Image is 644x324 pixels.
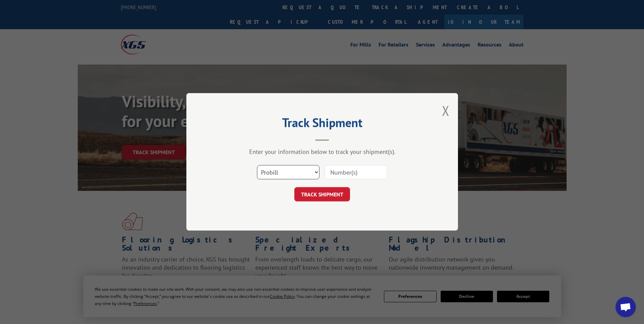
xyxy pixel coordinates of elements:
input: Number(s) [325,165,387,180]
div: Enter your information below to track your shipment(s). [220,148,424,156]
div: Open chat [615,297,636,317]
button: Close modal [442,102,449,120]
button: TRACK SHIPMENT [294,187,350,202]
h2: Track Shipment [220,118,424,131]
